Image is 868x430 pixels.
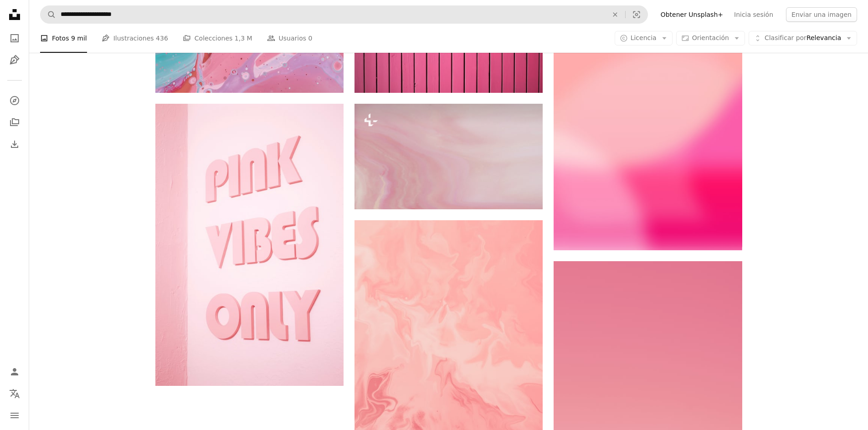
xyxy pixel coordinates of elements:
button: Borrar [605,6,625,23]
a: Usuarios 0 [267,24,313,53]
button: Menú [5,406,24,425]
img: Pink Vibes Solo texto [155,104,344,386]
a: Un fondo de mármol rosa y blanco [354,152,543,160]
span: Licencia [631,34,657,41]
a: Superficie de agua azul y blanca [354,357,543,365]
a: Inicio — Unsplash [5,5,24,25]
a: Explorar [5,91,24,110]
a: Obtener Unsplash+ [655,7,729,22]
a: Ilustraciones 436 [102,24,168,53]
span: 0 [308,33,313,43]
button: Licencia [615,31,673,46]
a: Colecciones 1,3 M [183,24,252,53]
a: nubes blancas y cielo azul [554,398,742,406]
a: Colecciones [5,113,24,132]
button: Enviar una imagen [786,7,857,22]
button: Clasificar porRelevancia [749,31,857,46]
button: Idioma [5,384,24,403]
a: Inicia sesión [729,7,779,22]
button: Búsqueda visual [626,6,647,23]
button: Orientación [676,31,745,46]
a: Fotos [5,29,24,47]
span: 436 [156,33,168,43]
span: 1,3 M [235,33,252,43]
form: Encuentra imágenes en todo el sitio [40,5,648,24]
span: Relevancia [765,34,841,43]
a: Ilustración de luz rosa y blanca [554,104,742,112]
span: Clasificar por [765,34,806,41]
a: Pink Vibes Solo texto [155,241,344,249]
span: Orientación [692,34,729,41]
a: Ilustraciones [5,51,24,69]
a: Iniciar sesión / Registrarse [5,363,24,381]
a: Historial de descargas [5,135,24,153]
img: Un fondo de mármol rosa y blanco [354,104,543,209]
button: Buscar en Unsplash [41,6,56,23]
